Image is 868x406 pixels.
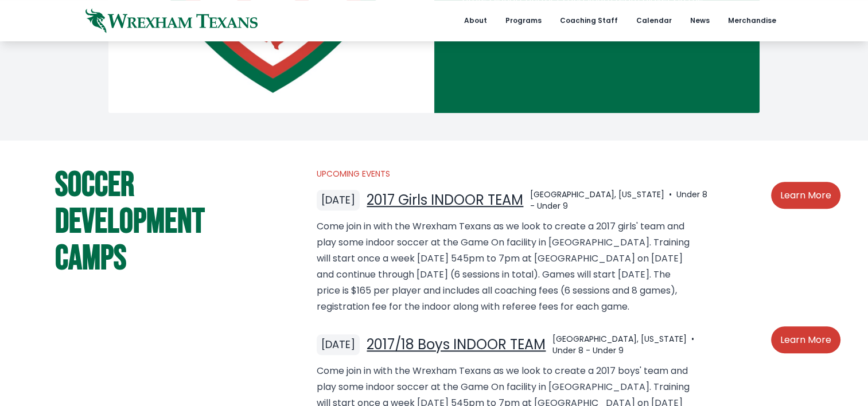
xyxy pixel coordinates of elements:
[367,190,523,209] a: 2017 Girls INDOOR TEAM
[691,333,694,345] span: •
[771,182,840,209] a: Learn More
[771,326,840,353] a: Learn More
[55,168,234,202] div: Soccer
[55,241,234,276] div: Camps
[530,189,707,212] span: Under 8 - Under 9
[317,168,840,179] div: Upcoming Events
[317,190,360,210] div: [DATE]
[317,218,690,315] p: Come join in with the Wrexham Texans as we look to create a 2017 girls' team and play some indoor...
[55,205,234,239] div: Development
[552,333,687,345] span: [GEOGRAPHIC_DATA], [US_STATE]
[669,189,672,200] span: •
[530,189,664,200] span: [GEOGRAPHIC_DATA], [US_STATE]
[367,335,546,354] a: 2017/18 Boys INDOOR TEAM
[317,334,360,355] div: [DATE]
[552,345,624,356] span: Under 8 - Under 9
